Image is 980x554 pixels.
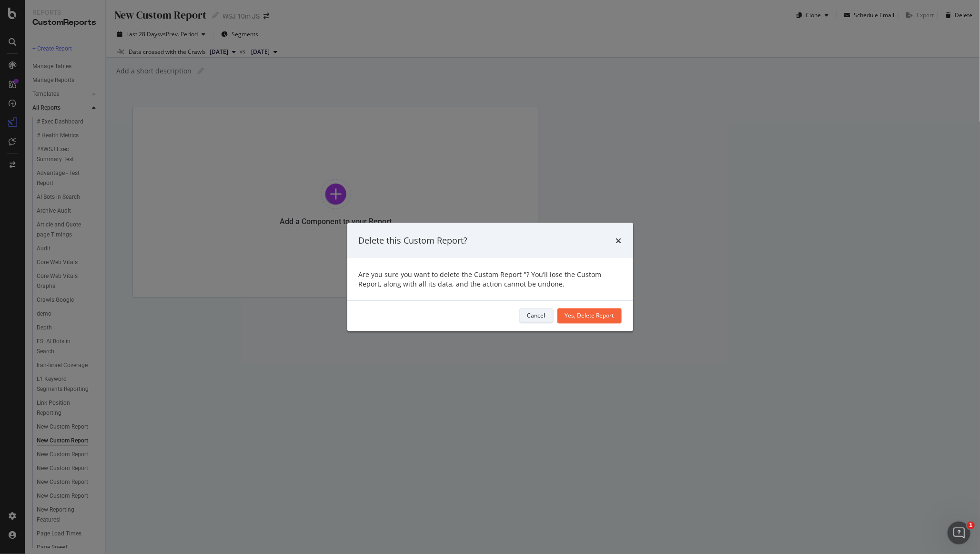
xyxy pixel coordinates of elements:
[347,223,633,331] div: modal
[948,522,970,544] iframe: Intercom live chat
[616,235,622,247] div: times
[967,522,975,529] span: 1
[359,235,468,247] div: Delete this Custom Report?
[557,308,622,323] button: Yes, Delete Report
[565,312,614,320] div: Yes, Delete Report
[527,312,546,320] div: Cancel
[519,308,554,323] button: Cancel
[359,269,622,288] div: Are you sure you want to delete the Custom Report ''? You’ll lose the Custom Report, along with a...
